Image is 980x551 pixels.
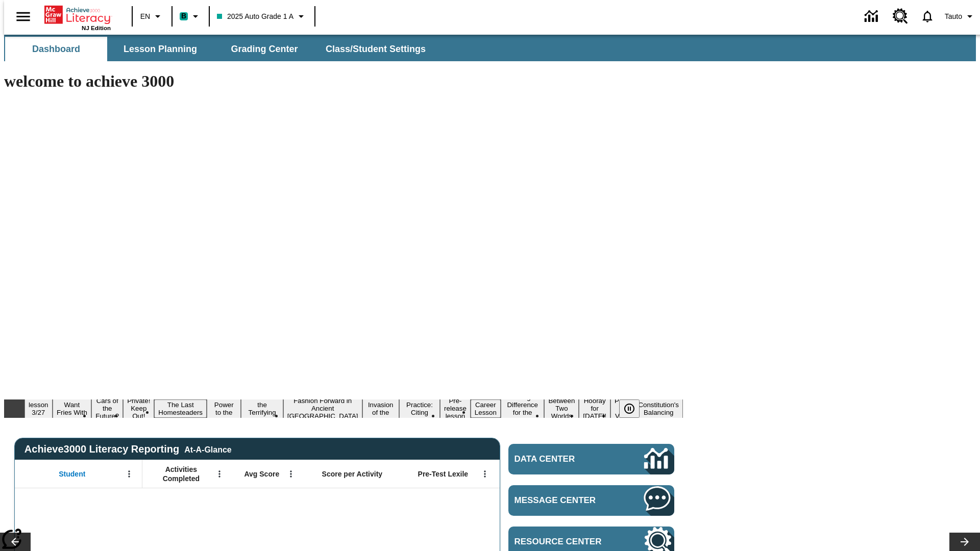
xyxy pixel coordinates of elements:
span: Data Center [514,454,610,464]
span: Class/Student Settings [326,43,426,55]
button: Open Menu [121,466,137,482]
button: Class: 2025 Auto Grade 1 A, Select your class [213,7,311,26]
button: Lesson Planning [109,37,211,61]
button: Slide 7 Attack of the Terrifying Tomatoes [241,392,283,425]
a: Home [44,5,111,25]
button: Profile/Settings [941,7,980,26]
button: Slide 10 Mixed Practice: Citing Evidence [399,392,440,425]
button: Slide 15 Hooray for Constitution Day! [579,395,610,421]
button: Boost Class color is teal. Change class color [176,7,206,26]
a: Notifications [914,3,941,30]
span: Message Center [514,495,614,506]
span: Score per Activity [322,469,383,479]
div: Pause [619,399,650,418]
button: Slide 2 Do You Want Fries With That? [53,392,92,425]
button: Slide 1 Test lesson 3/27 en [24,392,53,425]
span: B [181,10,186,22]
button: Lesson carousel, Next [949,533,980,551]
button: Slide 11 Pre-release lesson [440,395,471,421]
span: Grading Center [231,43,298,55]
button: Open Menu [212,466,227,482]
button: Slide 16 Point of View [610,395,634,421]
span: Activities Completed [148,465,215,483]
button: Slide 13 Making a Difference for the Planet [501,392,545,425]
button: Slide 6 Solar Power to the People [207,392,241,425]
span: Resource Center [514,537,614,547]
button: Open Menu [283,466,299,482]
span: 2025 Auto Grade 1 A [217,11,293,22]
button: Open side menu [8,2,38,32]
button: Slide 8 Fashion Forward in Ancient Rome [283,395,362,421]
span: EN [140,11,150,22]
span: Student [59,469,85,479]
button: Class/Student Settings [317,37,434,61]
button: Slide 4 Private! Keep Out! [123,395,154,421]
span: Avg Score [244,469,279,479]
span: Achieve3000 Literacy Reporting [24,443,232,455]
h1: welcome to achieve 3000 [4,72,683,91]
a: Data Center [508,444,674,474]
span: Dashboard [32,43,80,55]
div: Home [44,4,111,31]
span: NJ Edition [82,25,111,31]
a: Data Center [859,3,887,31]
div: SubNavbar [4,37,435,61]
button: Slide 12 Career Lesson [471,399,501,418]
button: Slide 9 The Invasion of the Free CD [362,392,399,425]
button: Language: EN, Select a language [136,7,168,26]
button: Slide 5 The Last Homesteaders [154,399,207,418]
button: Slide 17 The Constitution's Balancing Act [634,392,683,425]
button: Dashboard [5,37,107,61]
a: Resource Center, Will open in new tab [887,3,914,30]
button: Pause [619,399,640,418]
span: Pre-Test Lexile [418,469,469,479]
div: At-A-Glance [184,443,231,455]
button: Slide 3 Cars of the Future? [91,395,123,421]
div: SubNavbar [4,35,976,61]
span: Tauto [945,11,962,22]
a: Message Center [508,485,674,516]
button: Open Menu [477,466,493,482]
span: Lesson Planning [124,43,197,55]
button: Slide 14 Between Two Worlds [544,395,579,421]
button: Grading Center [213,37,315,61]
